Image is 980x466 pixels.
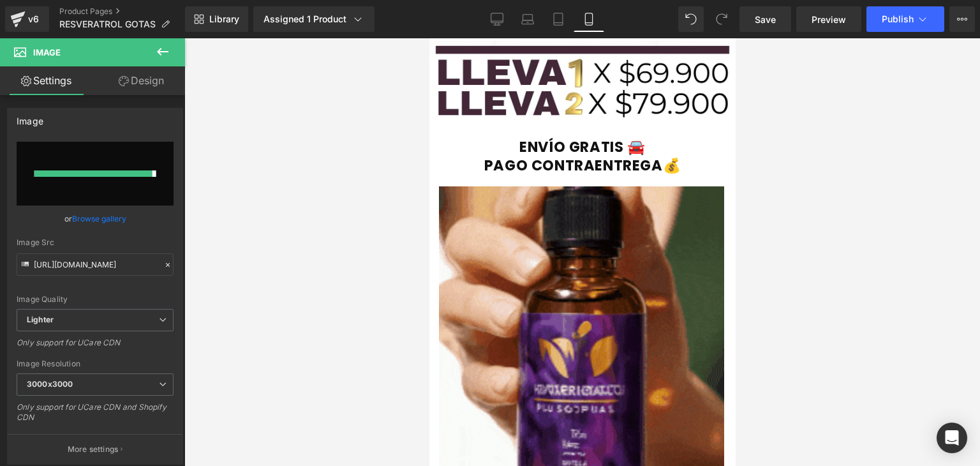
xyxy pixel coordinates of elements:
[26,11,41,27] div: v6
[59,19,156,29] span: RESVERATROL GOTAS
[95,66,188,95] a: Design
[812,13,846,26] span: Preview
[543,6,574,32] a: Tablet
[937,423,967,453] div: Open Intercom Messenger
[17,253,174,276] input: Link
[17,338,174,356] div: Only support for UCare CDN
[209,13,239,25] span: Library
[33,47,61,57] span: Image
[574,6,604,32] a: Mobile
[482,6,512,32] a: Desktop
[17,402,174,431] div: Only support for UCare CDN and Shopify CDN
[55,117,251,137] font: PAGO CONTRAENTREGA💰
[17,212,174,225] div: or
[866,6,944,32] button: Publish
[17,295,174,304] div: Image Quality
[5,6,49,32] a: v6
[185,6,248,32] a: New Library
[512,6,543,32] a: Laptop
[882,14,914,24] span: Publish
[264,13,364,26] div: Assigned 1 Product
[17,359,174,368] div: Image Resolution
[90,98,216,119] font: ENVÍO GRATIS 🚘
[709,6,734,32] button: Redo
[27,315,54,324] b: Lighter
[796,6,861,32] a: Preview
[59,6,185,17] a: Product Pages
[68,444,119,455] p: More settings
[17,238,174,247] div: Image Src
[8,434,182,464] button: More settings
[949,6,975,32] button: More
[17,109,43,126] div: Image
[755,13,776,26] span: Save
[72,207,126,230] a: Browse gallery
[678,6,704,32] button: Undo
[27,379,73,389] b: 3000x3000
